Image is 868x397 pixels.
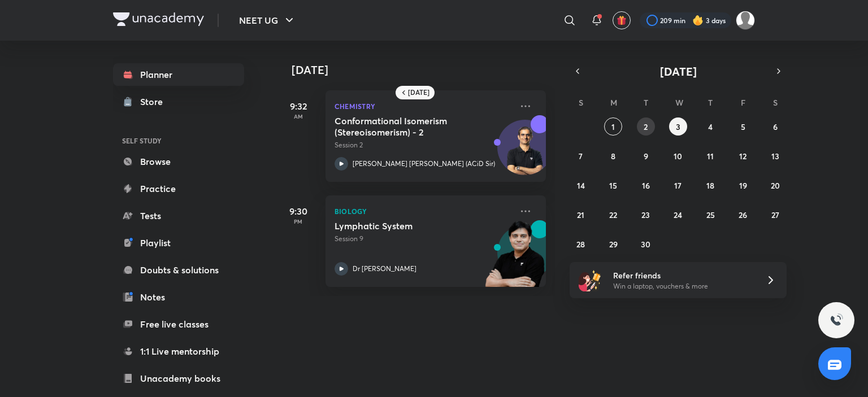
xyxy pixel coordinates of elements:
h5: 9:32 [276,99,321,113]
span: [DATE] [660,64,697,79]
a: Unacademy books [113,367,244,390]
button: September 19, 2025 [734,176,752,194]
abbr: Sunday [579,97,583,108]
button: September 1, 2025 [604,117,622,136]
h6: [DATE] [408,88,429,97]
abbr: September 19, 2025 [739,180,747,191]
img: Avatar [498,126,552,180]
button: September 24, 2025 [669,206,687,224]
button: September 14, 2025 [572,176,590,194]
p: Session 2 [335,140,512,150]
abbr: September 22, 2025 [609,210,617,220]
button: September 15, 2025 [604,176,622,194]
p: Dr [PERSON_NAME] [353,264,416,274]
h5: Conformational Isomerism (Stereoisomerism) - 2 [335,115,475,138]
a: Planner [113,63,244,86]
button: September 2, 2025 [637,117,655,136]
button: September 22, 2025 [604,206,622,224]
button: September 5, 2025 [734,117,752,136]
button: September 3, 2025 [669,117,687,136]
img: Company Logo [113,12,204,26]
button: September 16, 2025 [637,176,655,194]
abbr: September 23, 2025 [641,210,650,220]
abbr: September 26, 2025 [739,210,747,220]
a: 1:1 Live mentorship [113,340,244,363]
abbr: September 28, 2025 [576,239,585,250]
a: Free live classes [113,313,244,335]
abbr: September 10, 2025 [674,151,682,162]
p: Session 9 [335,234,512,244]
a: Practice [113,177,244,200]
abbr: Tuesday [644,97,648,108]
button: September 17, 2025 [669,176,687,194]
img: Kebir Hasan Sk [736,11,755,30]
abbr: September 11, 2025 [707,151,714,162]
abbr: September 30, 2025 [641,239,650,250]
button: September 11, 2025 [701,147,719,165]
abbr: September 27, 2025 [771,210,779,220]
button: September 30, 2025 [637,235,655,253]
p: Chemistry [335,99,512,113]
abbr: September 25, 2025 [706,210,715,220]
img: ttu [830,313,843,327]
p: Biology [335,204,512,218]
button: September 27, 2025 [766,206,784,224]
abbr: Friday [741,97,745,108]
abbr: September 16, 2025 [642,180,650,191]
abbr: September 12, 2025 [739,151,747,162]
abbr: September 4, 2025 [708,121,713,132]
abbr: September 3, 2025 [676,121,680,132]
a: Browse [113,150,244,173]
p: PM [276,218,321,225]
button: September 8, 2025 [604,147,622,165]
button: September 13, 2025 [766,147,784,165]
abbr: September 17, 2025 [674,180,682,191]
button: September 7, 2025 [572,147,590,165]
button: [DATE] [585,63,771,79]
a: Tests [113,204,244,227]
abbr: September 2, 2025 [644,121,648,132]
a: Playlist [113,232,244,254]
p: AM [276,113,321,120]
div: Store [140,95,170,108]
a: Store [113,90,244,113]
img: streak [692,15,704,26]
button: September 26, 2025 [734,206,752,224]
img: unacademy [484,220,546,298]
abbr: September 8, 2025 [611,151,615,162]
p: [PERSON_NAME] [PERSON_NAME] (ACiD Sir) [353,159,495,169]
abbr: September 13, 2025 [771,151,779,162]
button: September 18, 2025 [701,176,719,194]
abbr: September 5, 2025 [741,121,745,132]
abbr: September 29, 2025 [609,239,618,250]
button: September 9, 2025 [637,147,655,165]
abbr: September 20, 2025 [771,180,780,191]
button: September 12, 2025 [734,147,752,165]
button: September 6, 2025 [766,117,784,136]
h5: 9:30 [276,204,321,218]
abbr: September 15, 2025 [609,180,617,191]
h6: SELF STUDY [113,131,244,150]
a: Notes [113,286,244,308]
abbr: September 14, 2025 [577,180,585,191]
abbr: September 7, 2025 [579,151,583,162]
h4: [DATE] [292,63,557,77]
abbr: September 18, 2025 [706,180,714,191]
abbr: Saturday [773,97,778,108]
abbr: September 24, 2025 [674,210,682,220]
button: September 4, 2025 [701,117,719,136]
abbr: September 1, 2025 [611,121,615,132]
abbr: Wednesday [675,97,683,108]
abbr: Thursday [708,97,713,108]
button: September 28, 2025 [572,235,590,253]
button: September 21, 2025 [572,206,590,224]
h5: Lymphatic System [335,220,475,232]
a: Company Logo [113,12,204,29]
abbr: September 9, 2025 [644,151,648,162]
h6: Refer friends [613,269,752,281]
button: September 25, 2025 [701,206,719,224]
a: Doubts & solutions [113,259,244,281]
button: September 20, 2025 [766,176,784,194]
abbr: September 6, 2025 [773,121,778,132]
button: avatar [613,11,631,29]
